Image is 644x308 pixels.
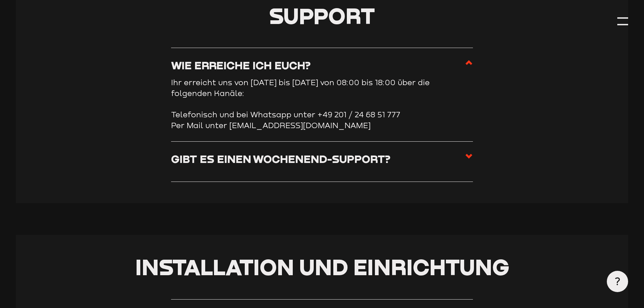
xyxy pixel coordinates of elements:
[171,58,311,72] h3: Wie erreiche ich euch?
[171,77,442,98] p: Ihr erreicht uns von [DATE] bis [DATE] von 08:00 bis 18:00 über die folgenden Kanäle:
[269,2,375,29] span: Support
[171,109,473,120] li: Telefonisch und bei Whatsapp unter +49 201 / 24 68 51 777
[135,254,509,280] span: Installation und Einrichtung
[171,120,473,131] li: Per Mail unter [EMAIL_ADDRESS][DOMAIN_NAME]
[171,152,390,165] h3: Gibt es einen Wochenend-Support?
